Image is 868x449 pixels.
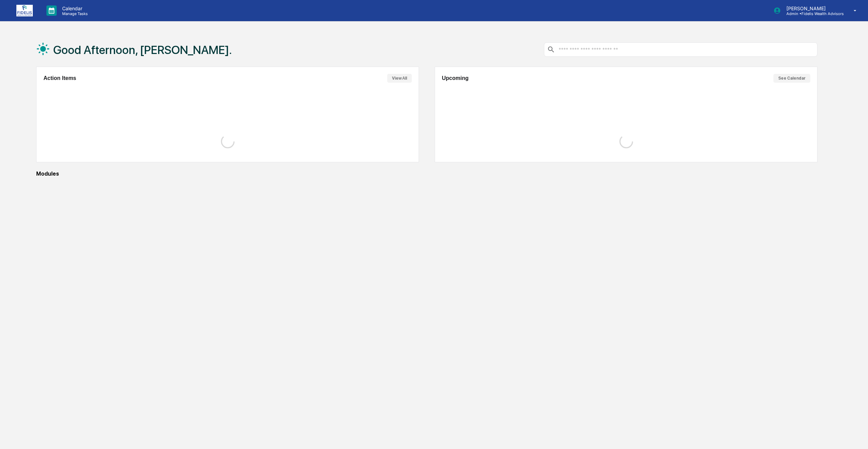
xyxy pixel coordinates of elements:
[43,75,76,81] h2: Action Items
[57,11,91,16] p: Manage Tasks
[773,74,810,83] button: See Calendar
[57,5,91,11] p: Calendar
[442,75,468,81] h2: Upcoming
[53,43,232,57] h1: Good Afternoon, [PERSON_NAME].
[781,5,844,11] p: [PERSON_NAME]
[781,11,844,16] p: Admin • Fidelis Wealth Advisors
[36,171,817,177] div: Modules
[387,74,412,83] button: View All
[16,5,33,16] img: logo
